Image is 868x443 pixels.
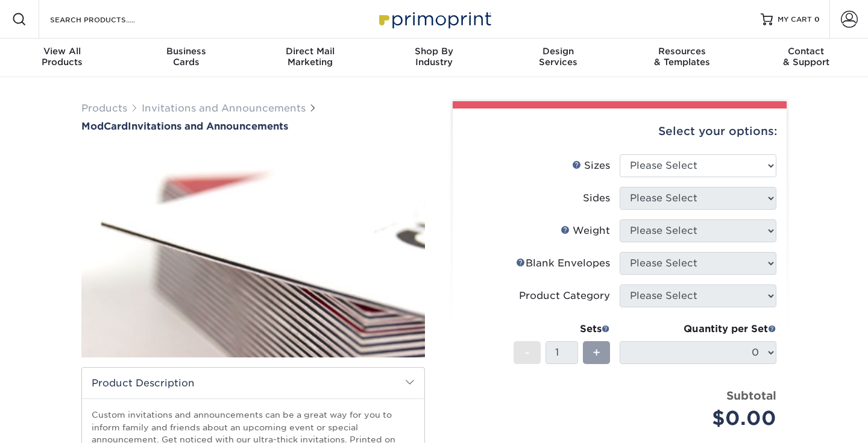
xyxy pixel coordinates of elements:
[496,46,620,57] span: Design
[81,121,128,132] span: ModCard
[496,39,620,77] a: DesignServices
[372,46,496,68] div: Industry
[620,322,776,336] div: Quantity per Set
[248,46,372,57] span: Direct Mail
[514,322,610,336] div: Sets
[81,102,127,114] a: Products
[49,12,166,27] input: SEARCH PRODUCTS.....
[620,46,744,57] span: Resources
[248,39,372,77] a: Direct MailMarketing
[744,39,868,77] a: Contact& Support
[519,289,610,303] div: Product Category
[814,15,820,24] span: 0
[524,344,530,362] span: -
[81,121,425,132] h1: Invitations and Announcements
[629,404,776,433] div: $0.00
[248,46,372,68] div: Marketing
[516,256,610,271] div: Blank Envelopes
[744,46,868,57] span: Contact
[81,121,425,132] a: ModCardInvitations and Announcements
[374,6,494,32] img: Primoprint
[124,46,248,57] span: Business
[81,133,425,371] img: ModCard 01
[496,46,620,68] div: Services
[593,344,600,362] span: +
[778,14,812,25] span: MY CART
[124,46,248,68] div: Cards
[744,46,868,68] div: & Support
[561,224,610,238] div: Weight
[372,46,496,57] span: Shop By
[583,191,610,206] div: Sides
[620,46,744,68] div: & Templates
[82,368,424,398] h2: Product Description
[726,389,776,402] strong: Subtotal
[620,39,744,77] a: Resources& Templates
[572,159,610,173] div: Sizes
[462,108,777,154] div: Select your options:
[124,39,248,77] a: BusinessCards
[372,39,496,77] a: Shop ByIndustry
[142,102,306,114] a: Invitations and Announcements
